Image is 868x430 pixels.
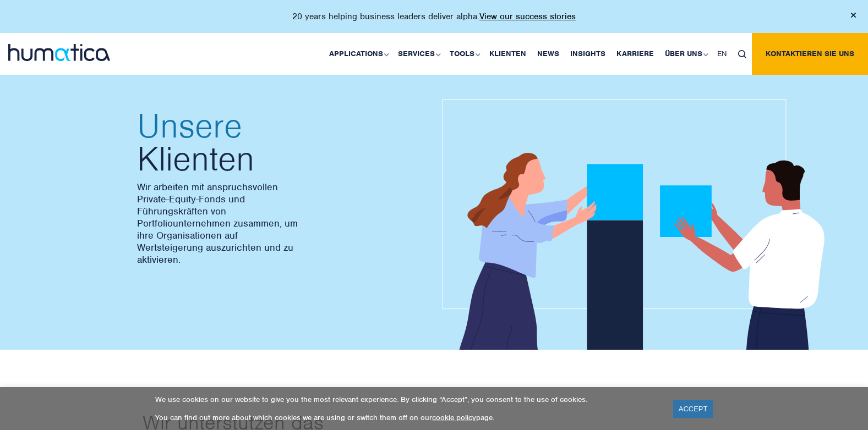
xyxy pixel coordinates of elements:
[752,33,868,75] a: Kontaktieren Sie uns
[712,33,733,75] a: EN
[137,109,423,175] h2: Klienten
[532,33,565,75] a: News
[137,181,423,266] p: Wir arbeiten mit anspruchsvollen Private-Equity-Fonds und Führungskräften von Portfoliounternehme...
[8,44,110,61] img: logo
[155,413,659,422] p: You can find out more about which cookies we are using or switch them off on our page.
[673,400,713,418] a: ACCEPT
[484,33,532,75] a: Klienten
[479,11,576,22] a: View our success stories
[432,413,476,422] a: cookie policy
[659,33,712,75] a: Über uns
[324,33,392,75] a: Applications
[738,50,746,58] img: search_icon
[155,395,659,404] p: We use cookies on our website to give you the most relevant experience. By clicking “Accept”, you...
[443,99,839,352] img: about_banner1
[392,33,444,75] a: Services
[565,33,611,75] a: Insights
[611,33,659,75] a: Karriere
[717,49,727,58] span: EN
[137,109,423,142] span: Unsere
[292,11,576,22] p: 20 years helping business leaders deliver alpha.
[444,33,484,75] a: Tools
